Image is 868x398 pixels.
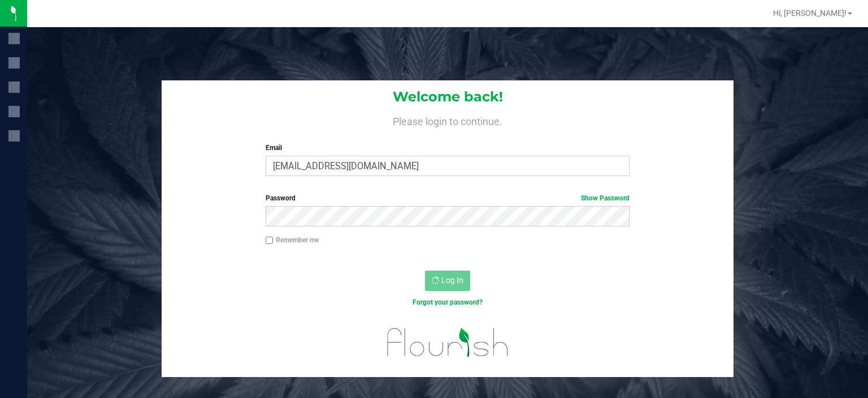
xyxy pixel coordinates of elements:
label: Remember me [266,235,319,245]
a: Forgot your password? [413,298,483,306]
span: Log In [441,276,463,285]
h1: Welcome back! [162,89,734,104]
a: Show Password [581,194,630,202]
h4: Please login to continue. [162,113,734,127]
button: Log In [425,271,470,291]
span: Hi, [PERSON_NAME]! [773,8,847,18]
span: Password [266,194,296,202]
input: Remember me [266,237,274,245]
label: Email [266,143,630,153]
img: flourish_logo.svg [376,319,519,365]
